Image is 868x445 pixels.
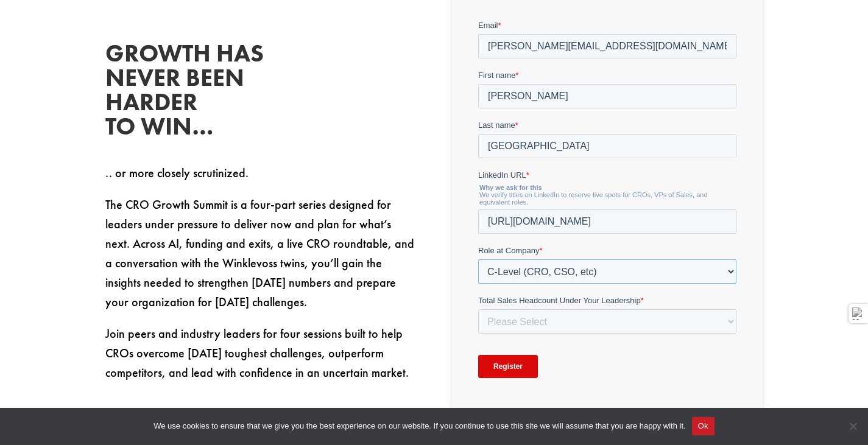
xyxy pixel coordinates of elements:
h2: Growth has never been harder to win… [105,41,288,145]
iframe: Form 0 [478,19,736,401]
span: We use cookies to ensure that we give you the best experience on our website. If you continue to ... [153,420,685,432]
span: No [847,420,859,432]
span: Join peers and industry leaders for four sessions built to help CROs overcome [DATE] toughest cha... [105,326,409,380]
span: .. or more closely scrutinized. [105,165,249,181]
button: Ok [692,417,715,435]
span: The CRO Growth Summit is a four-part series designed for leaders under pressure to deliver now an... [105,197,414,310]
